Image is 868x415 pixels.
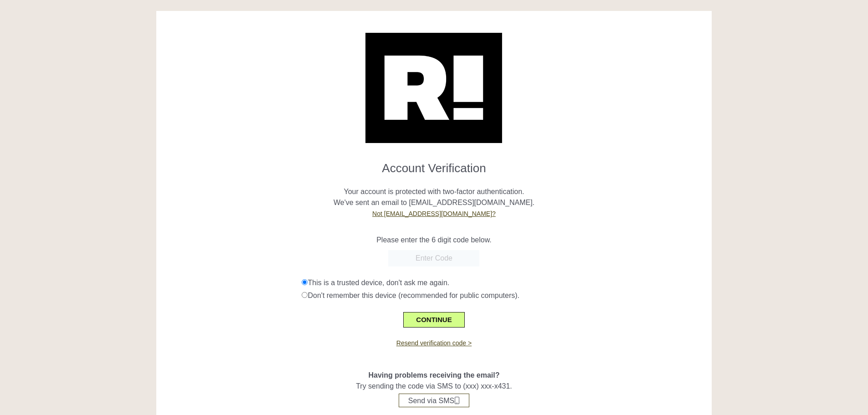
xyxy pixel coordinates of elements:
[302,277,705,288] div: This is a trusted device, don't ask me again.
[399,394,469,407] button: Send via SMS
[403,312,464,328] button: CONTINUE
[388,250,479,266] input: Enter Code
[163,348,705,407] div: Try sending the code via SMS to (xxx) xxx-x431.
[302,290,705,301] div: Don't remember this device (recommended for public computers).
[396,339,472,347] a: Resend verification code >
[163,175,705,219] p: Your account is protected with two-factor authentication. We've sent an email to [EMAIL_ADDRESS][...
[163,235,705,246] p: Please enter the 6 digit code below.
[163,154,705,175] h1: Account Verification
[368,371,499,379] span: Having problems receiving the email?
[372,210,496,217] a: Not [EMAIL_ADDRESS][DOMAIN_NAME]?
[365,33,502,143] img: Retention.com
